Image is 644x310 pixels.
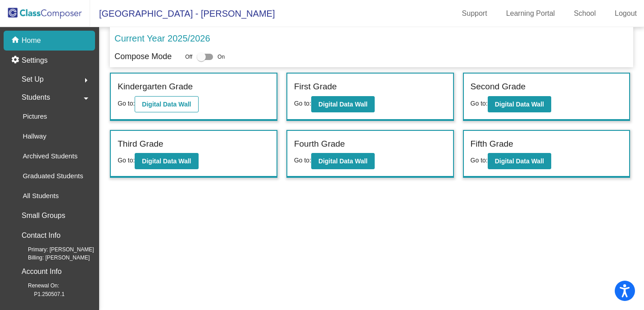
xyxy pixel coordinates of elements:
[90,6,275,21] span: [GEOGRAPHIC_DATA] - [PERSON_NAME]
[294,80,337,93] label: First Grade
[14,245,94,254] span: Primary: [PERSON_NAME]
[311,96,375,112] button: Digital Data Wall
[23,131,46,142] p: Hallway
[185,53,192,61] span: Off
[118,80,193,93] label: Kindergarten Grade
[294,138,345,151] label: Fourth Grade
[218,53,225,61] span: On
[471,157,488,164] span: Go to:
[471,100,488,107] span: Go to:
[318,157,367,165] b: Digital Data Wall
[608,6,644,21] a: Logout
[135,153,198,169] button: Digital Data Wall
[495,101,544,108] b: Digital Data Wall
[499,6,562,21] a: Learning Portal
[471,138,513,151] label: Fifth Grade
[11,35,22,46] mat-icon: home
[142,157,191,165] b: Digital Data Wall
[14,282,59,290] span: Renewal On:
[23,190,59,201] p: All Students
[22,209,65,222] p: Small Groups
[311,153,375,169] button: Digital Data Wall
[488,153,551,169] button: Digital Data Wall
[11,55,22,66] mat-icon: settings
[118,157,135,164] span: Go to:
[495,157,544,165] b: Digital Data Wall
[114,32,210,45] p: Current Year 2025/2026
[294,157,311,164] span: Go to:
[318,101,367,108] b: Digital Data Wall
[22,265,62,278] p: Account Info
[23,171,83,181] p: Graduated Students
[81,75,91,86] mat-icon: arrow_right
[135,96,198,112] button: Digital Data Wall
[81,93,91,104] mat-icon: arrow_drop_down
[22,229,60,242] p: Contact Info
[488,96,551,112] button: Digital Data Wall
[22,35,41,46] p: Home
[118,138,163,151] label: Third Grade
[22,91,50,104] span: Students
[567,6,603,21] a: School
[22,73,44,86] span: Set Up
[142,101,191,108] b: Digital Data Wall
[294,100,311,107] span: Go to:
[22,55,48,66] p: Settings
[14,254,90,262] span: Billing: [PERSON_NAME]
[23,151,77,162] p: Archived Students
[455,6,494,21] a: Support
[471,80,526,93] label: Second Grade
[118,100,135,107] span: Go to:
[23,111,47,122] p: Pictures
[114,51,172,63] p: Compose Mode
